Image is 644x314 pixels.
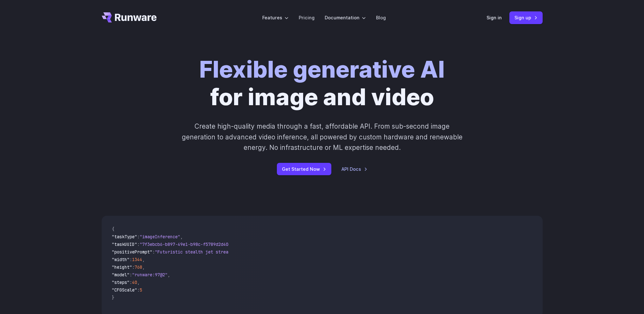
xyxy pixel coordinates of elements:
span: , [137,279,140,285]
span: : [130,257,132,262]
span: "height" [112,264,132,270]
span: , [168,272,170,278]
span: "positivePrompt" [112,249,152,255]
a: API Docs [341,165,367,173]
label: Features [262,14,289,21]
a: Get Started Now [277,163,331,175]
span: "runware:97@2" [132,272,168,278]
span: : [152,249,155,255]
a: Sign in [487,14,502,21]
a: Pricing [299,14,315,21]
span: : [132,264,135,270]
span: "model" [112,272,130,278]
span: 5 [140,287,142,293]
span: : [130,279,132,285]
h1: for image and video [199,56,445,111]
span: : [130,272,132,278]
span: 768 [135,264,142,270]
span: "taskType" [112,234,137,240]
span: { [112,226,114,232]
a: Sign up [509,11,543,24]
span: "CFGScale" [112,287,137,293]
p: Create high-quality media through a fast, affordable API. From sub-second image generation to adv... [181,121,463,153]
span: "steps" [112,279,130,285]
label: Documentation [325,14,366,21]
span: "width" [112,257,130,262]
span: 40 [132,279,137,285]
span: : [137,241,140,247]
span: , [180,234,183,240]
span: , [142,264,145,270]
span: , [142,257,145,262]
span: } [112,295,114,300]
span: "Futuristic stealth jet streaking through a neon-lit cityscape with glowing purple exhaust" [155,249,386,255]
span: : [137,234,140,240]
span: "taskUUID" [112,241,137,247]
strong: Flexible generative AI [199,55,445,83]
span: 1344 [132,257,142,262]
a: Blog [376,14,386,21]
span: "imageInference" [140,234,180,240]
a: Go to / [102,12,157,22]
span: "7f3ebcb6-b897-49e1-b98c-f5789d2d40d7" [140,241,236,247]
span: : [137,287,140,293]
